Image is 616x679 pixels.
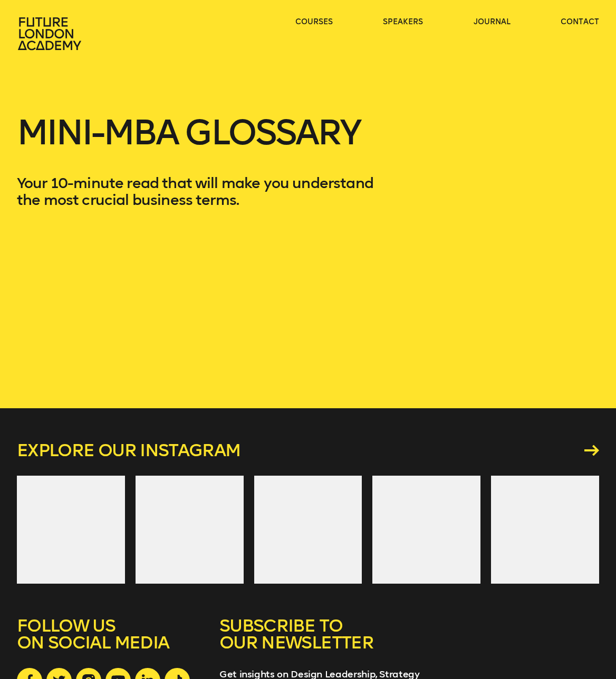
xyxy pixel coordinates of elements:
[383,17,423,27] a: speakers
[474,17,511,27] a: journal
[17,617,203,668] h5: FOLLOW US ON SOCIAL MEDIA
[561,17,599,27] a: contact
[17,442,599,459] a: Explore our instagram
[219,617,422,668] h5: SUBSCRIBE TO OUR NEWSLETTER
[17,116,380,175] h1: Mini-MBA Glossary
[17,175,380,209] p: Your 10-minute read that will make you understand the most crucial business terms.
[295,17,333,27] a: courses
